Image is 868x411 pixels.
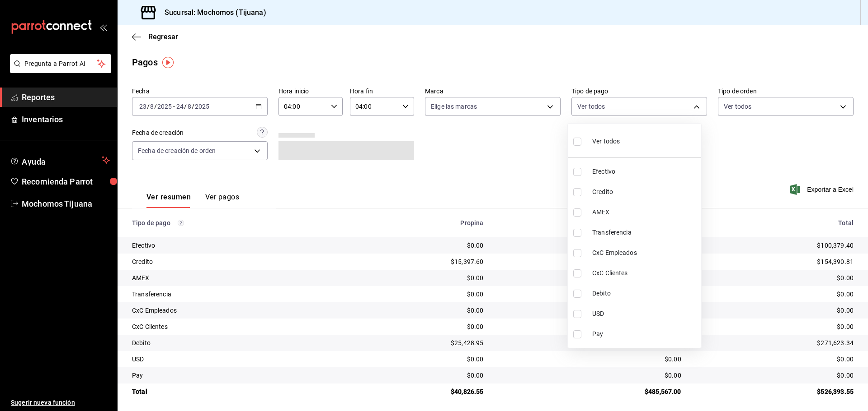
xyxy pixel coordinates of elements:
[162,57,174,68] img: Tooltip marker
[592,289,698,298] span: Debito
[592,208,698,217] span: AMEX
[592,329,698,339] span: Pay
[592,167,698,176] span: Efectivo
[592,268,698,278] span: CxC Clientes
[592,309,698,319] span: USD
[592,248,698,258] span: CxC Empleados
[592,228,698,237] span: Transferencia
[592,187,698,197] span: Credito
[592,137,620,146] span: Ver todos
